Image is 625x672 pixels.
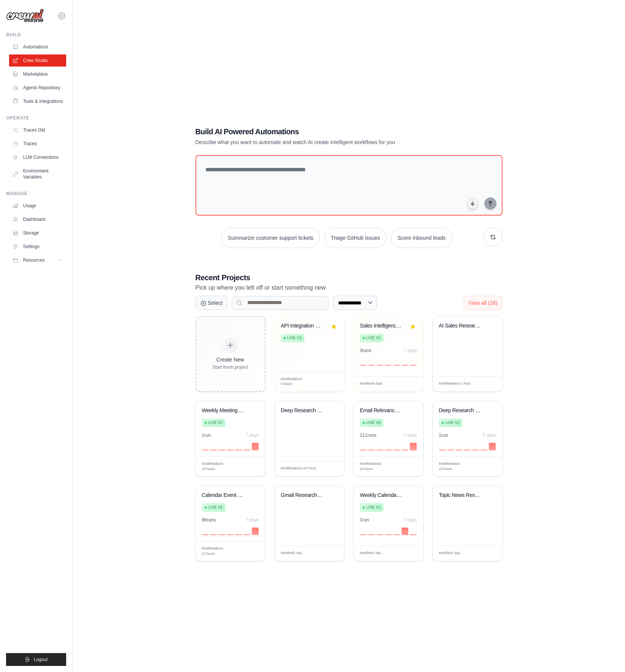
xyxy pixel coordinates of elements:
[402,365,408,366] div: Day 6: 0 executions
[225,464,244,469] div: Manage deployment
[360,365,367,366] div: Day 1: 0 executions
[195,138,450,146] p: Describe what you want to automate and watch AI create intelligent workflows for you
[482,432,496,438] div: 7 days
[439,492,485,499] div: Topic News Research Automation
[462,464,481,469] div: Manage deployment
[252,443,259,450] div: Day 7: 1 executions
[383,381,397,387] span: Manage
[439,432,448,438] div: 1 run
[360,432,377,438] div: 211 run s
[377,450,383,450] div: Day 3: 0 executions
[281,407,327,414] div: Deep Research & Google Docs Report Generator
[202,534,209,535] div: Day 1: 0 executions
[252,528,259,535] div: Day 7: 96 executions
[227,534,234,535] div: Day 4: 0 executions
[360,441,417,450] div: Activity over last 7 days
[447,450,454,450] div: Day 2: 0 executions
[410,443,417,450] div: Day 7: 211 executions
[484,228,502,247] button: Get new suggestions
[202,461,225,472] span: Modified about 18 hours
[393,365,400,366] div: Day 5: 0 executions
[410,365,417,366] div: Day 7: 0 executions
[445,420,460,426] span: Live v1
[439,381,471,386] span: Modified about 1 hour
[403,348,417,354] div: 7 days
[360,348,372,354] div: 3 run s
[439,551,460,556] span: Modified 1 day
[360,492,406,499] div: Weekly Calendar & Email Preparation Assistant
[464,450,471,450] div: Day 4: 0 executions
[225,548,244,554] div: Manage deployment
[202,407,248,414] div: Weekly Meeting Prep Assistant
[245,432,259,438] div: 7 days
[281,377,304,387] span: Modified about 5 hours
[195,126,450,137] h1: Build AI Powered Automations
[393,534,400,535] div: Day 5: 0 executions
[6,653,66,666] button: Logout
[481,450,487,450] div: Day 6: 0 executions
[360,357,417,366] div: Activity over last 7 days
[472,450,479,450] div: Day 5: 0 executions
[219,450,225,450] div: Day 3: 0 executions
[34,656,48,663] span: Logout
[439,441,496,450] div: Activity over last 7 days
[9,41,66,53] a: Automations
[202,441,259,450] div: Activity over last 7 days
[210,534,217,535] div: Day 2: 0 executions
[385,365,392,366] div: Day 4: 0 executions
[393,450,400,450] div: Day 5: 0 executions
[225,464,239,469] span: Manage
[281,492,327,499] div: Gmail Research & Team Update Automation
[247,548,253,554] span: Edit
[360,551,381,556] span: Modified 1 day
[225,548,239,554] span: Manage
[9,227,66,239] a: Storage
[383,551,397,556] span: Manage
[326,551,332,556] span: Edit
[368,534,375,535] div: Day 2: 0 executions
[9,82,66,94] a: Agents Repository
[6,9,44,23] img: Logo
[245,517,259,523] div: 7 days
[385,450,392,450] div: Day 4: 0 executions
[202,526,259,535] div: Activity over last 7 days
[6,191,66,197] div: Manage
[324,228,386,248] button: Triage GitHub issues
[439,407,485,414] div: Deep Research & Google Docs Analyzer
[405,381,411,387] span: Edit
[462,464,476,469] span: Manage
[281,323,327,329] div: API Integration Configuration Generator
[235,450,242,450] div: Day 5: 0 executions
[383,551,402,556] div: Manage deployment
[6,115,66,121] div: Operate
[366,335,381,341] span: Live v1
[408,322,417,331] button: Remove from favorites
[202,517,216,523] div: 96 run s
[489,443,496,450] div: Day 7: 1 executions
[9,95,66,107] a: Tools & Integrations
[360,534,367,535] div: Day 1: 0 executions
[247,464,253,469] span: Edit
[9,124,66,136] a: Traces Old
[195,272,502,283] h3: Recent Projects
[326,466,332,472] span: Edit
[456,450,462,450] div: Day 3: 0 executions
[360,461,383,472] span: Modified about 18 hours
[366,420,381,426] span: Live v6
[202,492,248,499] div: Calendar Event Preparation Assistant
[360,526,417,535] div: Activity over last 7 days
[227,450,234,450] div: Day 4: 0 executions
[243,450,250,450] div: Day 6: 0 executions
[360,407,406,414] div: Email Relevance & Reply Automation
[368,365,375,366] div: Day 2: 0 executions
[377,365,383,366] div: Day 3: 0 executions
[402,528,408,535] div: Day 6: 1 executions
[405,551,411,556] span: Edit
[235,534,242,535] div: Day 5: 0 executions
[9,54,66,67] a: Crew Studio
[467,198,478,210] button: Click to speak your automation idea
[329,322,338,331] button: Remove from favorites
[208,420,223,426] span: Live v1
[9,241,66,253] a: Settings
[439,323,485,329] div: AI Sales Research Assistant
